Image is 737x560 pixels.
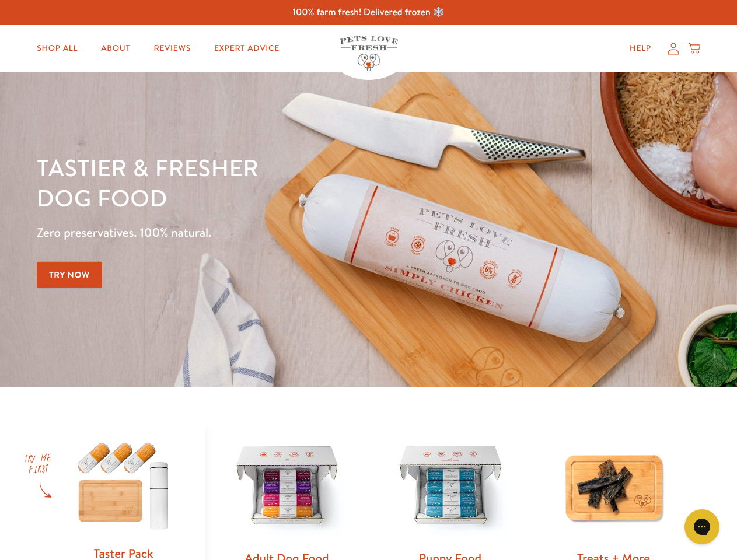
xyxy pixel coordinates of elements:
[37,222,479,243] p: Zero preservatives. 100% natural.
[340,36,398,71] img: Pets Love Fresh
[679,505,725,548] iframe: Gorgias live chat messenger
[27,37,87,60] a: Shop All
[205,37,289,60] a: Expert Advice
[144,37,200,60] a: Reviews
[37,262,102,288] a: Try Now
[37,152,479,213] h1: Tastier & fresher dog food
[92,37,139,60] a: About
[620,37,661,60] a: Help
